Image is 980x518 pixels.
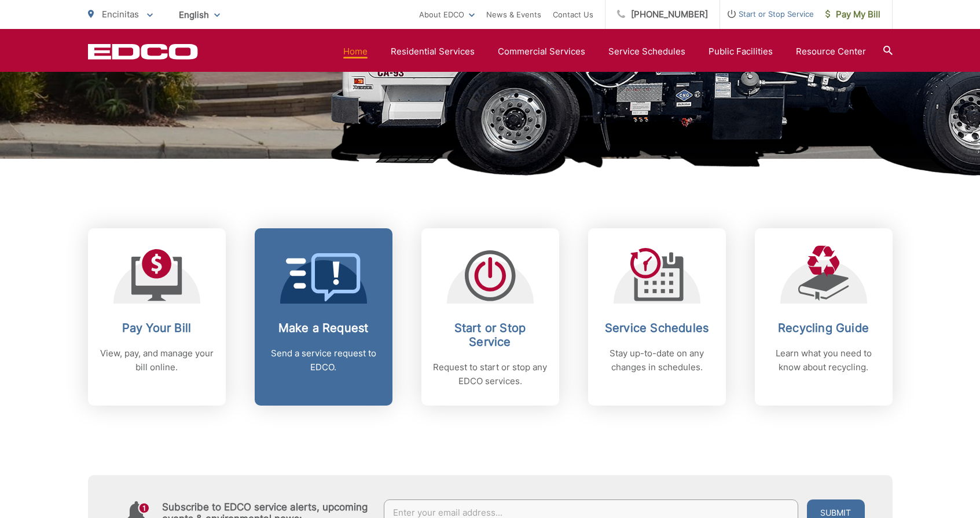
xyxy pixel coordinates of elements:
[498,45,585,59] a: Commercial Services
[255,228,392,406] a: Make a Request Send a service request to EDCO.
[486,8,541,21] a: News & Events
[88,43,198,60] a: EDCD logo. Return to the homepage.
[825,8,880,21] span: Pay My Bill
[553,8,593,21] a: Contact Us
[600,346,714,374] p: Stay up-to-date on any changes in schedules.
[588,228,726,406] a: Service Schedules Stay up-to-date on any changes in schedules.
[102,9,139,20] span: Encinitas
[343,45,368,59] a: Home
[88,228,226,406] a: Pay Your Bill View, pay, and manage your bill online.
[433,360,548,388] p: Request to start or stop any EDCO services.
[100,346,214,374] p: View, pay, and manage your bill online.
[796,45,866,59] a: Resource Center
[755,228,893,406] a: Recycling Guide Learn what you need to know about recycling.
[419,8,475,21] a: About EDCO
[391,45,475,59] a: Residential Services
[266,346,381,374] p: Send a service request to EDCO.
[266,321,381,335] h2: Make a Request
[608,45,685,59] a: Service Schedules
[600,321,714,335] h2: Service Schedules
[100,321,214,335] h2: Pay Your Bill
[433,321,548,349] h2: Start or Stop Service
[709,45,773,59] a: Public Facilities
[170,5,229,25] span: English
